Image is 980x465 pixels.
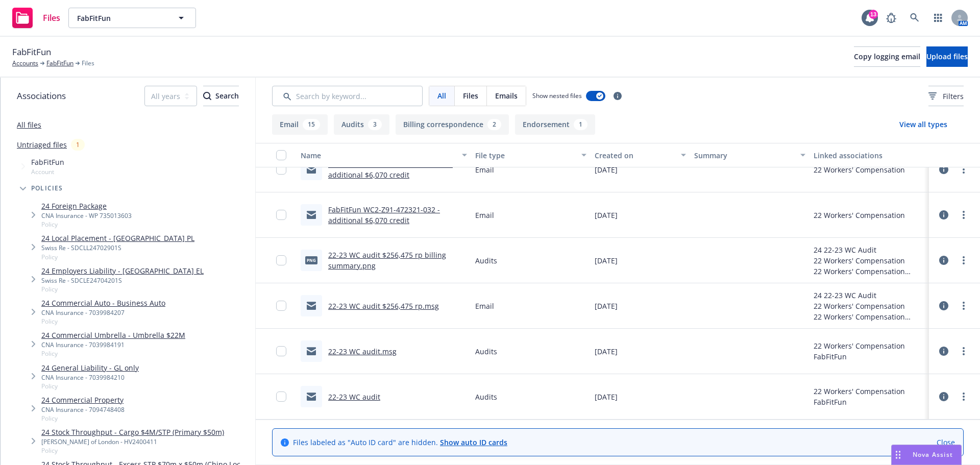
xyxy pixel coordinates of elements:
[41,340,185,349] div: CNA Insurance - 7039984191
[41,373,139,382] div: CNA Insurance - 7039984210
[814,266,925,277] div: 22 Workers' Compensation
[814,244,925,255] div: 24 22-23 WC Audit
[690,143,810,167] button: Summary
[31,157,64,167] span: FabFitFun
[41,285,204,293] span: Policy
[328,392,380,402] a: 22-23 WC audit
[958,163,970,176] a: more
[574,119,587,130] div: 1
[17,139,67,150] a: Untriaged files
[71,139,85,151] div: 1
[958,390,970,403] a: more
[475,255,497,266] span: Audits
[814,386,905,397] div: 22 Workers' Compensation
[276,164,286,175] input: Toggle Row Selected
[532,91,582,100] span: Show nested files
[595,150,675,161] div: Created on
[328,250,446,271] a: 22-23 WC audit $256,475 rp billing summary.png
[814,150,925,161] div: Linked associations
[82,59,94,68] span: Files
[958,209,970,221] a: more
[869,10,878,19] div: 13
[937,437,955,448] a: Close
[276,150,286,160] input: Select all
[8,4,64,32] a: Files
[814,397,905,407] div: FabFitFun
[495,90,518,101] span: Emails
[515,114,595,135] button: Endorsement
[958,254,970,266] a: more
[41,362,139,373] a: 24 General Liability - GL only
[203,86,239,106] div: Search
[487,119,501,130] div: 2
[883,114,964,135] button: View all types
[595,391,618,402] span: [DATE]
[276,301,286,311] input: Toggle Row Selected
[475,346,497,357] span: Audits
[475,150,575,161] div: File type
[17,89,66,103] span: Associations
[471,143,591,167] button: File type
[77,13,165,23] span: FabFitFun
[814,255,925,266] div: 22 Workers' Compensation
[41,395,125,405] a: 24 Commercial Property
[43,14,60,22] span: Files
[440,437,507,447] a: Show auto ID cards
[814,210,905,221] div: 22 Workers' Compensation
[293,437,507,448] span: Files labeled as "Auto ID card" are hidden.
[854,52,920,61] span: Copy logging email
[41,298,165,308] a: 24 Commercial Auto - Business Auto
[41,446,224,455] span: Policy
[943,91,964,102] span: Filters
[276,346,286,356] input: Toggle Row Selected
[814,340,905,351] div: 22 Workers' Compensation
[891,445,962,465] button: Nova Assist
[12,59,38,68] a: Accounts
[203,86,239,106] button: SearchSearch
[437,90,446,101] span: All
[904,8,925,28] a: Search
[68,8,196,28] button: FabFitFun
[463,90,478,101] span: Files
[328,347,397,356] a: 22-23 WC audit.msg
[926,52,968,61] span: Upload files
[41,265,204,276] a: 24 Employers Liability - [GEOGRAPHIC_DATA] EL
[41,437,224,446] div: [PERSON_NAME] of London - HV2400411
[814,164,905,175] div: 22 Workers' Compensation
[958,300,970,312] a: more
[926,46,968,67] button: Upload files
[475,301,494,311] span: Email
[913,450,953,459] span: Nova Assist
[396,114,509,135] button: Billing correspondence
[591,143,690,167] button: Created on
[595,210,618,221] span: [DATE]
[928,91,964,102] span: Filters
[475,164,494,175] span: Email
[17,120,41,130] a: All files
[814,351,905,362] div: FabFitFun
[41,330,185,340] a: 24 Commercial Umbrella - Umbrella $22M
[595,301,618,311] span: [DATE]
[814,301,925,311] div: 22 Workers' Compensation
[41,405,125,414] div: CNA Insurance - 7094748408
[41,414,125,423] span: Policy
[272,114,328,135] button: Email
[854,46,920,67] button: Copy logging email
[814,311,925,322] div: 22 Workers' Compensation
[334,114,389,135] button: Audits
[41,317,165,326] span: Policy
[301,150,456,161] div: Name
[276,255,286,265] input: Toggle Row Selected
[928,86,964,106] button: Filters
[12,45,51,59] span: FabFitFun
[41,243,194,252] div: Swiss Re - SDCLL24702901S
[31,185,63,191] span: Policies
[305,256,317,264] span: png
[41,382,139,390] span: Policy
[276,391,286,402] input: Toggle Row Selected
[41,276,204,285] div: Swiss Re - SDCLE24704201S
[31,167,64,176] span: Account
[303,119,320,130] div: 15
[41,349,185,358] span: Policy
[958,345,970,357] a: more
